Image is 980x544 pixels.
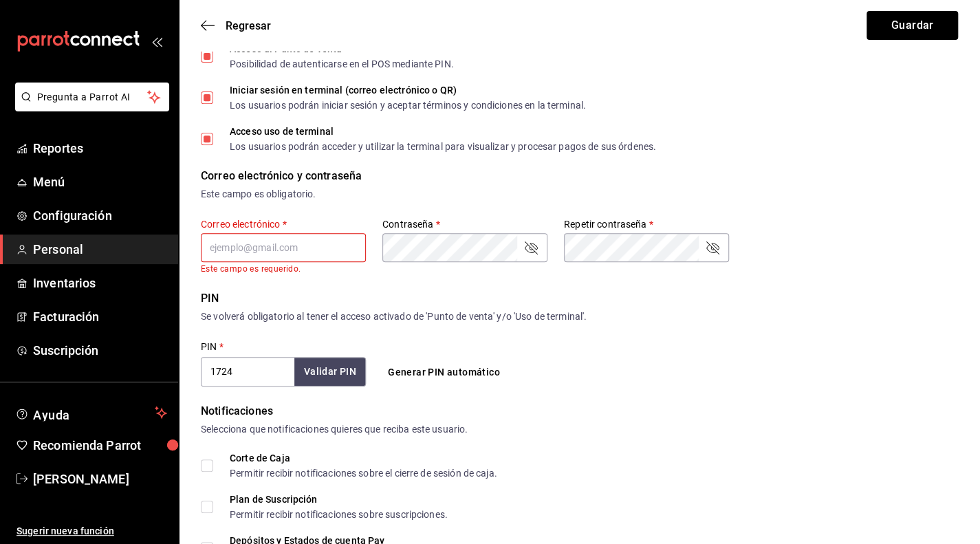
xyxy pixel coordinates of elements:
[10,100,169,114] a: Pregunta a Parrot AI
[294,358,366,386] button: Validar PIN
[230,127,656,136] div: Acceso uso de terminal
[33,341,167,360] span: Suscripción
[33,274,167,292] span: Inventarios
[201,403,958,420] div: Notificaciones
[704,239,721,256] button: passwordField
[382,219,547,229] label: Contraseña
[33,206,167,225] span: Configuración
[15,83,169,111] button: Pregunta a Parrot AI
[201,219,366,229] label: Correo electrónico
[523,239,539,256] button: passwordField
[230,59,454,69] div: Posibilidad de autenticarse en el POS mediante PIN.
[201,342,224,351] label: PIN
[230,44,454,54] div: Acceso al Punto de venta
[33,139,167,157] span: Reportes
[867,11,958,40] button: Guardar
[230,142,656,151] div: Los usuarios podrán acceder y utilizar la terminal para visualizar y procesar pagos de sus órdenes.
[201,422,958,437] div: Selecciona que notificaciones quieres que reciba este usuario.
[201,357,294,386] input: 3 a 6 dígitos
[230,100,586,110] div: Los usuarios podrán iniciar sesión y aceptar términos y condiciones en la terminal.
[151,36,162,47] button: open_drawer_menu
[33,307,167,326] span: Facturación
[201,290,958,307] div: PIN
[201,187,958,202] div: Este campo es obligatorio.
[230,468,497,478] div: Permitir recibir notificaciones sobre el cierre de sesión de caja.
[226,19,271,32] span: Regresar
[17,524,167,538] span: Sugerir nueva función
[201,233,366,262] input: ejemplo@gmail.com
[33,436,167,455] span: Recomienda Parrot
[33,173,167,191] span: Menú
[201,264,366,274] p: Este campo es requerido.
[230,85,586,95] div: Iniciar sesión en terminal (correo electrónico o QR)
[230,494,448,504] div: Plan de Suscripción
[33,404,149,421] span: Ayuda
[33,470,167,488] span: [PERSON_NAME]
[37,90,148,105] span: Pregunta a Parrot AI
[230,510,448,519] div: Permitir recibir notificaciones sobre suscripciones.
[201,309,958,324] div: Se volverá obligatorio al tener el acceso activado de 'Punto de venta' y/o 'Uso de terminal'.
[230,453,497,463] div: Corte de Caja
[201,19,271,32] button: Regresar
[382,360,505,385] button: Generar PIN automático
[201,168,958,184] div: Correo electrónico y contraseña
[564,219,729,229] label: Repetir contraseña
[33,240,167,259] span: Personal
